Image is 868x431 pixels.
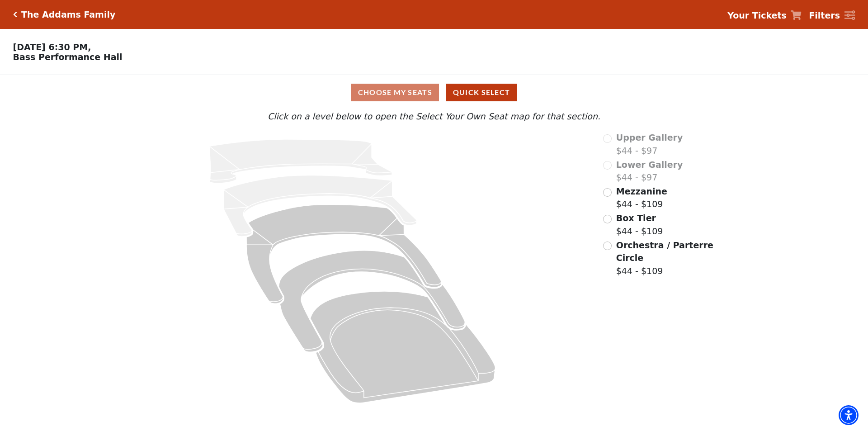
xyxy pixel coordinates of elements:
a: Click here to go back to filters [13,11,17,18]
h5: The Addams Family [21,9,115,20]
span: Upper Gallery [616,133,683,142]
input: Orchestra / Parterre Circle$44 - $109 [603,242,612,250]
a: Your Tickets [727,9,802,22]
strong: Filters [809,10,840,20]
path: Orchestra / Parterre Circle - Seats Available: 143 [311,291,496,403]
path: Lower Gallery - Seats Available: 0 [224,175,417,237]
path: Upper Gallery - Seats Available: 0 [209,139,392,183]
div: Accessibility Menu [839,405,859,425]
p: Click on a level below to open the Select Your Own Seat map for that section. [115,110,753,123]
input: Mezzanine$44 - $109 [603,188,612,197]
span: Orchestra / Parterre Circle [616,240,713,263]
strong: Your Tickets [727,10,787,20]
label: $44 - $109 [616,185,667,211]
span: Box Tier [616,213,656,223]
label: $44 - $109 [616,212,663,237]
span: Mezzanine [616,186,667,196]
button: Quick Select [446,84,517,101]
label: $44 - $109 [616,239,715,278]
input: Box Tier$44 - $109 [603,215,612,223]
label: $44 - $97 [616,158,683,184]
label: $44 - $97 [616,131,683,157]
a: Filters [809,9,855,22]
span: Lower Gallery [616,160,683,170]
